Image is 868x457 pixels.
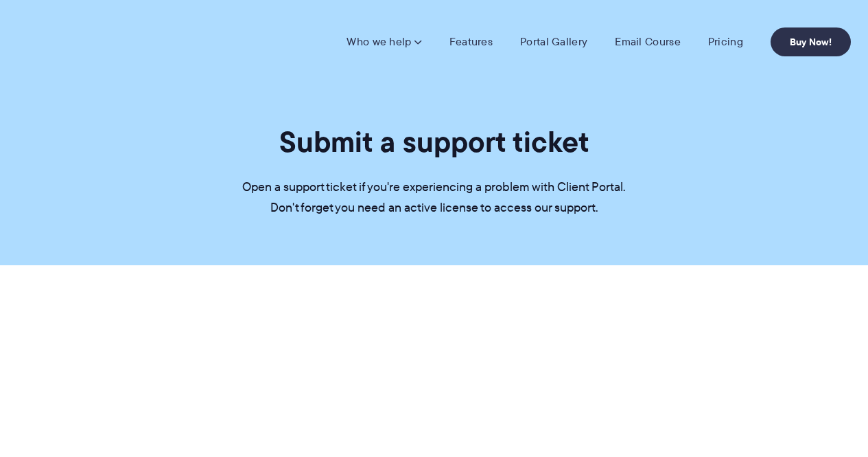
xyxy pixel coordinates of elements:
[615,35,681,49] a: Email Course
[347,35,421,49] a: Who we help
[771,27,851,56] a: Buy Now!
[228,177,640,219] p: Open a support ticket if you're experiencing a problem with Client Portal. Don't forget you need ...
[279,124,589,160] h1: Submit a support ticket
[708,35,743,49] a: Pricing
[520,35,587,49] a: Portal Gallery
[449,35,493,49] a: Features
